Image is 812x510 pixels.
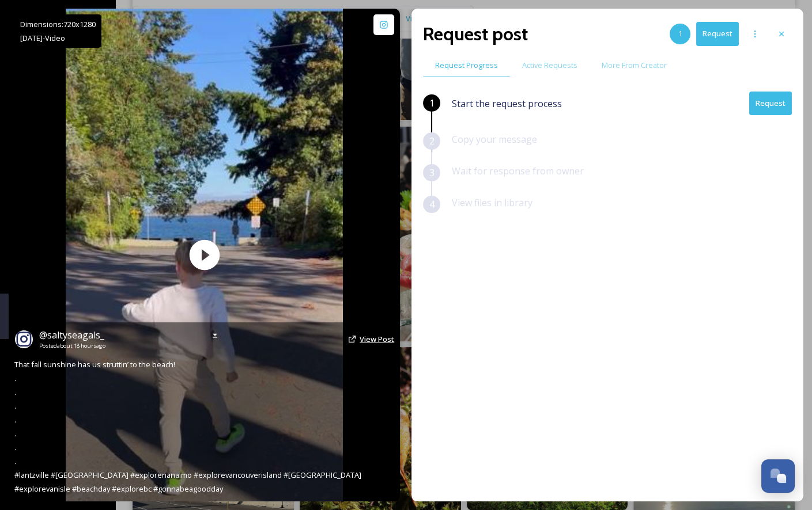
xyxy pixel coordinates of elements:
button: Open Chat [761,459,795,493]
span: 2 [429,134,435,148]
span: [DATE] - Video [20,33,65,43]
span: Posted about 18 hours ago [39,342,105,350]
span: View files in library [452,196,532,209]
span: 4 [429,197,435,211]
img: thumbnail [66,9,343,501]
span: Request Progress [435,60,498,71]
button: Request [749,92,792,115]
span: Copy your message [452,133,537,146]
span: More From Creator [602,60,667,71]
button: Request [696,22,739,45]
span: That fall sunshine has us struttin’ to the beach! . . . . . . . #lantzville #[GEOGRAPHIC_DATA] #e... [14,359,363,494]
span: @ saltyseagals_ [39,329,104,341]
h2: Request post [423,20,528,48]
span: Wait for response from owner [452,165,584,177]
a: View Post [360,334,394,345]
span: 3 [429,166,435,180]
span: Active Requests [522,60,577,71]
span: 1 [429,96,435,110]
span: Dimensions: 720 x 1280 [20,19,96,29]
a: @saltyseagals_ [39,328,105,342]
span: 1 [678,28,682,39]
span: Start the request process [452,97,562,111]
